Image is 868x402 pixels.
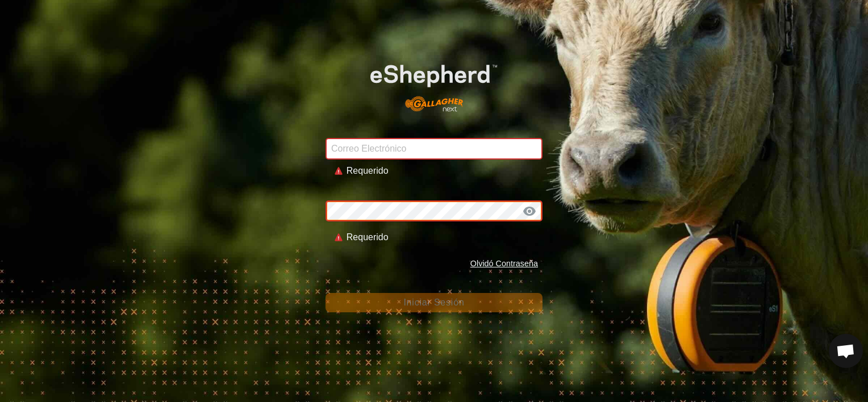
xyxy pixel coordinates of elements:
[347,164,533,178] div: Requerido
[470,259,538,268] a: Olvidó Contraseña
[829,334,863,368] div: Chat abierto
[347,47,521,120] img: Logo de eShepherd
[325,138,542,160] input: Correo Electrónico
[347,231,529,244] div: Requerido
[325,293,542,312] button: Iniciar Sesión
[403,298,464,307] span: Iniciar Sesión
